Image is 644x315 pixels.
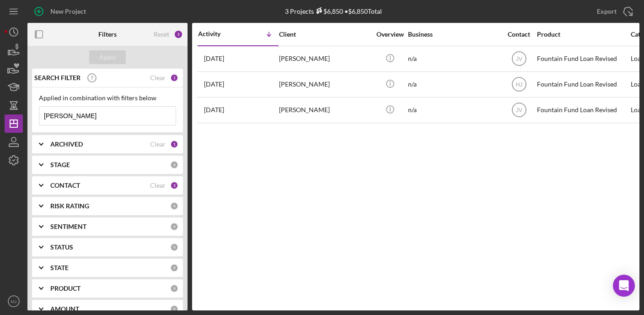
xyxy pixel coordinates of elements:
text: JV [515,107,522,114]
time: 2025-10-01 21:32 [204,55,224,62]
b: STATE [50,264,69,272]
time: 2024-11-19 18:34 [204,106,224,114]
b: ARCHIVED [50,141,83,148]
b: STATUS [50,244,73,251]
div: 1 [170,140,178,148]
b: SEARCH FILTER [34,74,80,81]
div: 0 [170,284,178,293]
div: Apply [99,50,116,64]
div: 3 Projects • $6,850 Total [285,7,382,15]
div: Clear [150,141,166,148]
div: 0 [170,202,178,210]
div: Product [537,31,628,38]
div: 5 [174,30,183,39]
div: 0 [170,223,178,231]
div: Activity [198,30,238,38]
div: Reset [154,31,169,38]
text: MJ [11,299,17,304]
div: $6,850 [314,7,343,15]
button: Apply [89,50,126,64]
div: Business [408,31,499,38]
b: RISK RATING [50,202,89,210]
div: Client [279,31,370,38]
b: PRODUCT [50,285,80,292]
b: Filters [98,31,117,38]
div: Open Intercom Messenger [613,275,635,297]
div: n/a [408,47,499,71]
div: Contact [502,31,536,38]
button: New Project [27,2,95,21]
b: STAGE [50,161,70,168]
div: Applied in combination with filters below [39,94,176,102]
button: MJ [5,292,23,310]
div: n/a [408,72,499,97]
text: HJ [515,81,522,88]
div: Export [597,2,617,21]
div: n/a [408,98,499,122]
div: Fountain Fund Loan Revised [537,47,628,71]
div: 3 [170,181,178,190]
text: JV [515,56,522,62]
div: Fountain Fund Loan Revised [537,72,628,97]
b: SENTIMENT [50,223,86,230]
b: CONTACT [50,182,80,189]
div: [PERSON_NAME] [279,72,370,97]
div: Fountain Fund Loan Revised [537,98,628,122]
time: 2025-09-15 13:11 [204,81,224,88]
div: [PERSON_NAME] [279,47,370,71]
div: 0 [170,243,178,251]
div: [PERSON_NAME] [279,98,370,122]
div: 0 [170,161,178,169]
div: New Project [50,2,86,21]
div: 0 [170,264,178,272]
div: Clear [150,182,166,189]
div: Overview [373,31,407,38]
button: Export [588,2,639,21]
div: 1 [170,74,178,82]
b: AMOUNT [50,305,79,313]
div: Clear [150,74,166,81]
div: 0 [170,305,178,313]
